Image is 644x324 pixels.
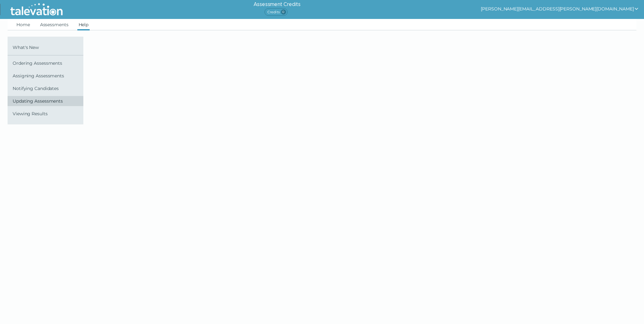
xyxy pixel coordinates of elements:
[253,1,301,8] h6: Assessment Credits
[13,111,81,116] span: Viewing Results
[13,99,81,104] span: Updating Assessments
[281,9,286,15] span: 0
[13,86,81,91] span: Notifying Candidates
[13,73,81,78] span: Assigning Assessments
[13,45,81,50] span: What's New
[265,8,288,16] span: Credits
[15,19,31,30] a: Home
[8,2,65,17] img: Talevation_Logo_Transparent_white.png
[77,19,90,30] a: Help
[39,19,70,30] a: Assessments
[481,5,639,13] button: show user actions
[13,61,81,66] span: Ordering Assessments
